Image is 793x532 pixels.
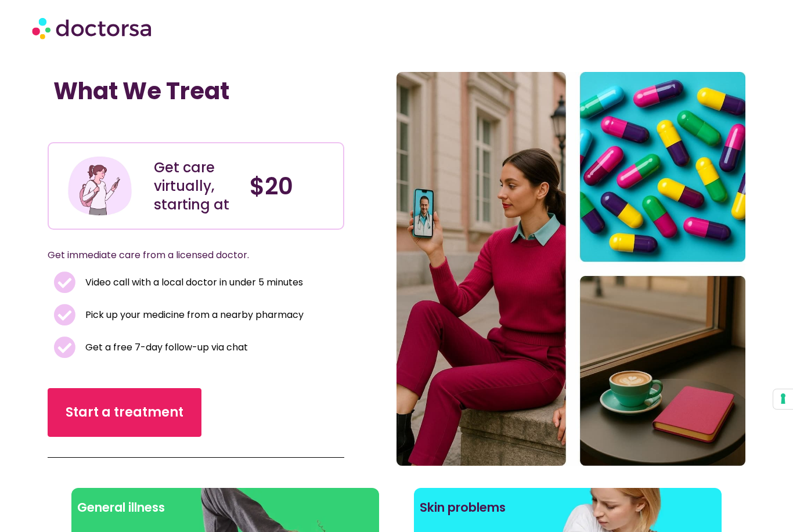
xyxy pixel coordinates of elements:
[82,274,303,291] span: Video call with a local doctor in under 5 minutes
[396,72,745,466] img: A customer holding a smartphone, speaking to a doctor displayed on the screen.
[48,247,316,263] p: Get immediate care from a licensed doctor.
[420,494,716,522] h2: Skin problems
[53,77,338,105] h1: What We Treat
[82,307,304,323] span: Pick up your medicine from a nearby pharmacy
[82,339,248,356] span: Get a free 7-day follow-up via chat
[66,152,134,220] img: Illustration depicting a young woman in a casual outfit, engaged with her smartphone. She has a p...
[773,389,793,409] button: Your consent preferences for tracking technologies
[77,494,373,522] h2: General illness
[250,172,334,200] h4: $20
[48,388,201,437] a: Start a treatment
[53,117,228,131] iframe: Customer reviews powered by Trustpilot
[66,403,183,422] span: Start a treatment
[154,158,239,214] div: Get care virtually, starting at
